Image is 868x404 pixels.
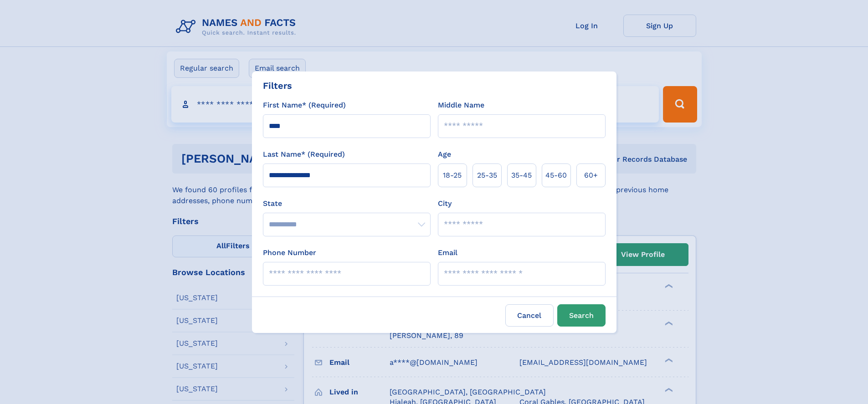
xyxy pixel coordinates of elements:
label: First Name* (Required) [263,100,346,111]
label: Middle Name [438,100,484,111]
span: 35‑45 [511,170,532,181]
span: 60+ [584,170,598,181]
span: 25‑35 [477,170,497,181]
button: Search [557,304,606,327]
label: City [438,198,452,209]
label: Phone Number [263,247,316,258]
span: 45‑60 [545,170,567,181]
label: Age [438,149,451,160]
label: Last Name* (Required) [263,149,345,160]
label: Cancel [505,304,554,327]
label: State [263,198,431,209]
label: Email [438,247,457,258]
span: 18‑25 [443,170,462,181]
div: Filters [263,79,292,92]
